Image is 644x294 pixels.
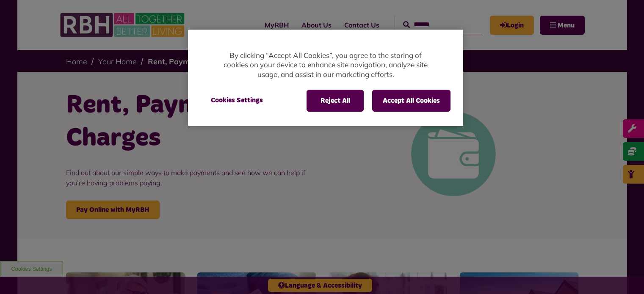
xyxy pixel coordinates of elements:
p: By clicking “Accept All Cookies”, you agree to the storing of cookies on your device to enhance s... [222,51,429,80]
div: Privacy [188,30,463,126]
button: Reject All [307,90,364,112]
div: Cookie banner [188,30,463,126]
button: Cookies Settings [201,90,273,111]
button: Accept All Cookies [372,90,451,112]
